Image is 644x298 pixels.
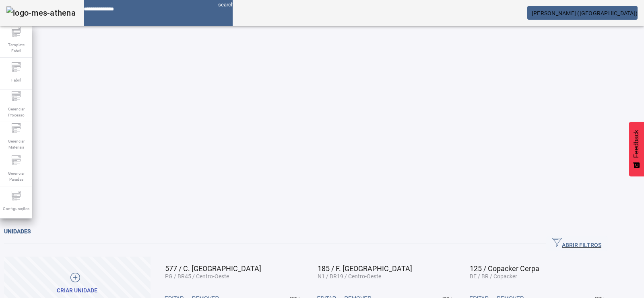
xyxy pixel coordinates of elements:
[4,136,28,153] span: Gerenciar Materiais
[318,273,381,280] span: N1 / BR19 / Centro-Oeste
[552,237,601,249] span: ABRIR FILTROS
[57,287,97,295] div: Criar unidade
[0,203,32,214] span: Configurações
[318,264,412,273] span: 185 / F. [GEOGRAPHIC_DATA]
[165,273,229,280] span: PG / BR45 / Centro-Oeste
[165,264,261,273] span: 577 / C. [GEOGRAPHIC_DATA]
[4,168,28,185] span: Gerenciar Paradas
[9,75,23,86] span: Fabril
[546,236,608,251] button: ABRIR FILTROS
[532,10,638,16] span: [PERSON_NAME] ([GEOGRAPHIC_DATA])
[6,6,76,19] img: logo-mes-athena
[633,130,640,158] span: Feedback
[4,228,31,235] span: Unidades
[629,122,644,176] button: Feedback - Mostrar pesquisa
[470,264,539,273] span: 125 / Copacker Cerpa
[4,104,28,120] span: Gerenciar Processo
[4,39,28,56] span: Template Fabril
[470,273,517,280] span: BE / BR / Copacker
